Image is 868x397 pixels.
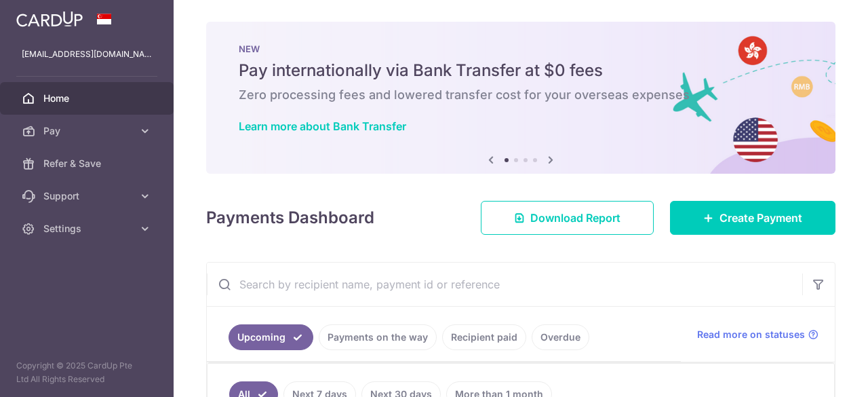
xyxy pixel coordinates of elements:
[239,87,803,103] h6: Zero processing fees and lowered transfer cost for your overseas expenses
[719,210,802,226] span: Create Payment
[43,222,133,235] span: Settings
[239,60,803,81] h5: Pay internationally via Bank Transfer at $0 fees
[481,201,654,235] a: Download Report
[442,324,526,350] a: Recipient paid
[319,324,437,350] a: Payments on the way
[43,157,133,170] span: Refer & Save
[239,43,803,54] p: NEW
[43,189,133,203] span: Support
[239,119,406,133] a: Learn more about Bank Transfer
[697,328,818,341] a: Read more on statuses
[206,206,374,230] h4: Payments Dashboard
[16,11,83,27] img: CardUp
[206,22,835,174] img: Bank transfer banner
[532,324,589,350] a: Overdue
[22,48,152,61] p: [EMAIL_ADDRESS][DOMAIN_NAME]
[697,328,805,341] span: Read more on statuses
[670,201,835,235] a: Create Payment
[530,210,620,226] span: Download Report
[43,124,133,138] span: Pay
[207,263,802,306] input: Search by recipient name, payment id or reference
[43,92,133,105] span: Home
[229,324,313,350] a: Upcoming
